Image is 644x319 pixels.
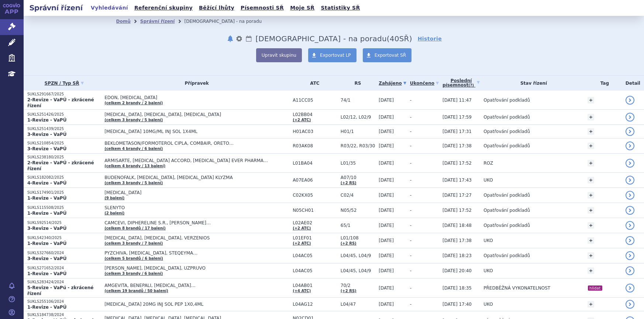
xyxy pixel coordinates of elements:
span: L04AC05 [293,253,337,258]
strong: 1-Revize - VaPÚ [27,271,66,276]
span: Exportovat LP [320,53,351,58]
span: L04AB01 [293,283,337,288]
strong: 4-Revize - VaPÚ [27,180,66,186]
span: C02/4 [341,193,375,198]
li: Revize - na poradu [184,16,271,27]
span: L04/45, L04/9 [341,268,375,273]
a: Exportovat SŘ [363,48,412,62]
span: - [410,285,411,291]
a: Písemnosti SŘ [238,3,286,13]
span: Opatřování podkladů [483,253,530,258]
p: SUKLS255106/2024 [27,299,101,304]
span: BEKLOMETASON/FORMOTEROL CIPLA, COMBAIR, ORETO… [104,141,289,146]
abbr: (?) [468,83,474,88]
a: (+2 ATC) [293,226,311,230]
span: [DATE] [379,238,394,243]
strong: 3-Revize - VaPÚ [27,256,66,261]
span: L04AC05 [293,268,337,273]
a: Poslednípísemnost(?) [442,76,480,91]
a: (celkem 4 brandy / 13 balení) [104,164,165,168]
button: notifikace [227,34,234,43]
a: Statistiky SŘ [318,3,362,13]
span: Opatřování podkladů [483,115,530,120]
span: - [410,193,411,198]
a: Běžící lhůty [197,3,237,13]
a: Ukončeno [410,78,439,88]
a: detail [626,113,634,122]
span: - [410,223,411,228]
a: (celkem 2 brandy / 2 balení) [104,101,163,105]
span: [DATE] [379,98,394,103]
a: + [588,97,594,104]
a: (+2 RS) [341,289,357,293]
p: SUKLS291667/2025 [27,92,101,97]
p: SUKLS251426/2025 [27,112,101,117]
a: Správní řízení [140,19,175,24]
a: Domů [116,19,131,24]
span: Opatřování podkladů [483,193,530,198]
span: UKO [483,268,493,273]
span: - [410,115,411,120]
th: Tag [584,76,622,91]
a: detail [626,236,634,245]
span: Exportovat SŘ [375,53,406,58]
a: (+2 ATC) [293,241,311,245]
h2: Správní řízení [24,3,89,13]
span: L04/47 [341,302,375,307]
strong: 5-Revize - VaPú - zkrácené řízení [27,285,93,296]
span: [DATE] [379,161,394,166]
a: (celkem 3 brandy / 6 balení) [104,271,163,276]
a: + [588,192,594,199]
span: [DATE] 11:47 [442,98,472,103]
a: detail [626,206,634,215]
span: 74/1 [341,98,375,103]
span: Opatřování podkladů [483,223,530,228]
a: + [588,252,594,259]
span: Opatřování podkladů [483,98,530,103]
a: (celkem 5 brandů / 6 balení) [104,256,163,260]
span: A11CC05 [293,98,337,103]
span: Opatřování podkladů [483,129,530,134]
span: [MEDICAL_DATA] [104,190,289,195]
span: [DATE] 18:35 [442,285,472,291]
span: [DATE] [379,115,394,120]
span: - [410,161,411,166]
a: (celkem 4 brandy / 6 balení) [104,147,163,151]
a: (celkem 3 brandy / 5 balení) [104,118,163,122]
span: CAMCEVI, DIPHERELINE S.R., [PERSON_NAME]… [104,220,289,225]
a: detail [626,141,634,150]
span: [DATE] [379,302,394,307]
span: [DATE] 17:52 [442,161,472,166]
span: [PERSON_NAME], [MEDICAL_DATA], UZPRUVO [104,266,289,271]
strong: 3-Revize - VaPÚ [27,146,66,151]
span: [DATE] [379,193,394,198]
p: SUKLS92514/2025 [27,220,101,225]
span: Opatřování podkladů [483,208,530,213]
p: SUKLS283424/2024 [27,280,101,285]
p: SUKLS115508/2025 [27,205,101,210]
span: [DATE] 17:59 [442,115,472,120]
span: Opatřování podkladů [483,143,530,148]
span: H01AC03 [293,129,337,134]
span: [DATE] 17:38 [442,238,472,243]
span: N05CH01 [293,208,337,213]
span: [DATE] 17:52 [442,208,472,213]
span: N05/52 [341,208,375,213]
span: [DATE] [379,178,394,183]
a: (+2 RS) [341,181,357,185]
span: ROZ [483,161,493,166]
span: L01BA04 [293,161,337,166]
span: L02BB04 [293,112,337,117]
a: detail [626,284,634,292]
span: 70/2 [341,283,375,288]
span: L01/108 [341,235,375,241]
a: Referenční skupiny [132,3,195,13]
span: R03AK08 [293,143,337,148]
span: [DATE] [379,268,394,273]
p: SUKLS210854/2025 [27,141,101,146]
th: RS [337,76,375,91]
span: 65/1 [341,223,375,228]
a: (celkem 3 brandy / 5 balení) [104,181,163,185]
span: ( SŘ) [387,34,412,43]
a: (+4 ATC) [293,289,311,293]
